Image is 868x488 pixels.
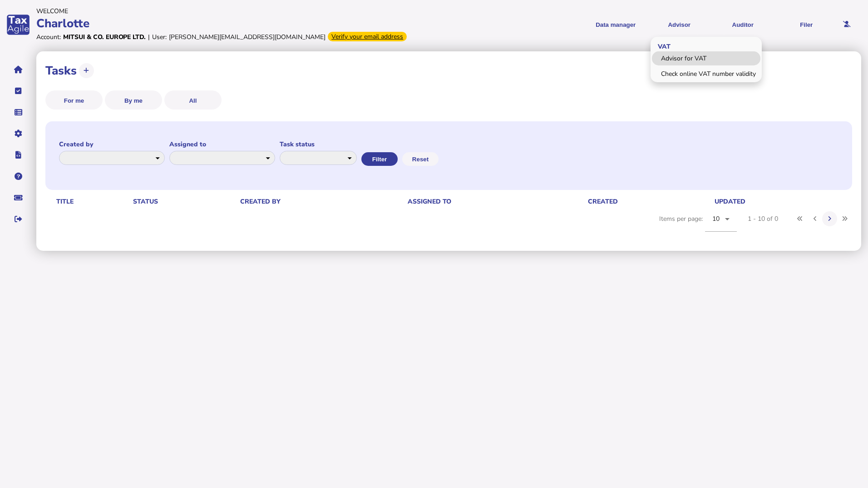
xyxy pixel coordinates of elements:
[793,211,808,226] button: First page
[9,188,28,207] button: Raise a support ticket
[152,33,167,41] div: User:
[652,67,760,81] a: Check online VAT number validity
[9,145,28,164] button: Developer hub links
[843,21,851,27] i: Email needs to be verified
[361,152,398,166] button: Filter
[651,35,675,56] span: VAT
[9,124,28,143] button: Manage settings
[9,209,28,229] button: Sign out
[586,197,713,206] th: Created
[36,7,434,15] div: Welcome
[9,60,28,79] button: Home
[36,33,61,41] div: Account:
[808,211,823,226] button: Previous page
[712,214,720,223] span: 10
[15,112,22,113] i: Data manager
[778,14,835,36] button: Filer
[713,197,843,206] th: Updated
[59,140,165,149] label: Created by
[652,51,760,65] a: Advisor for VAT
[45,90,103,110] button: For me
[164,90,222,110] button: All
[105,90,162,110] button: By me
[79,63,94,78] button: Create new task
[714,14,771,36] button: Auditor
[822,211,837,226] button: Next page
[63,33,146,41] div: Mitsui & Co. Europe Ltd.
[402,152,439,166] button: Reset
[587,14,644,36] button: Shows a dropdown of Data manager options
[238,197,406,206] th: Created by
[45,63,77,79] h1: Tasks
[169,140,275,149] label: Assigned to
[9,167,28,186] button: Help pages
[280,140,357,149] label: Task status
[36,15,434,31] div: Charlotte
[54,197,131,206] th: Title
[406,197,586,206] th: Assigned to
[438,14,835,36] menu: navigate products
[659,206,737,242] div: Items per page:
[9,103,28,122] button: Data manager
[131,197,238,206] th: Status
[705,206,737,242] mat-form-field: Change page size
[837,211,852,226] button: Last page
[328,32,407,41] div: Verify your email address
[748,214,778,223] div: 1 - 10 of 0
[9,81,28,100] button: Tasks
[651,14,708,36] button: Shows a dropdown of VAT Advisor options
[169,33,325,41] div: [PERSON_NAME][EMAIL_ADDRESS][DOMAIN_NAME]
[148,33,150,41] div: |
